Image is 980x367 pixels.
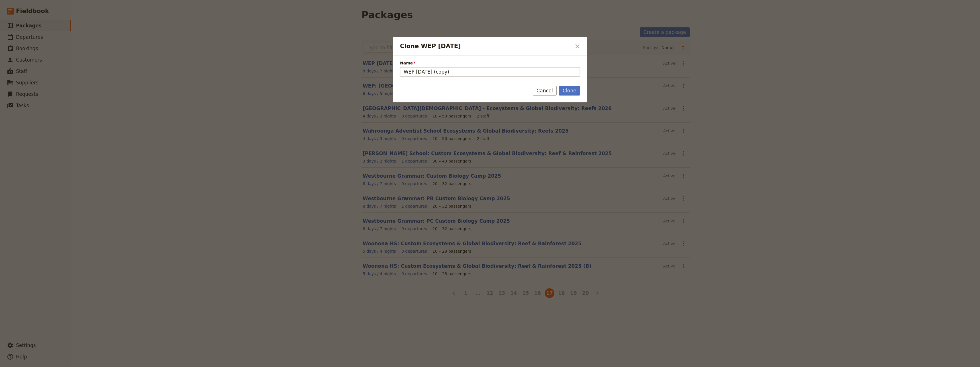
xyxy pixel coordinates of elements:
button: Cancel [533,86,557,96]
button: Clone [559,86,580,96]
h2: Clone WEP [DATE] [400,42,571,50]
input: Name [400,67,580,77]
span: Name [400,60,580,66]
button: Close dialog [573,41,582,51]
